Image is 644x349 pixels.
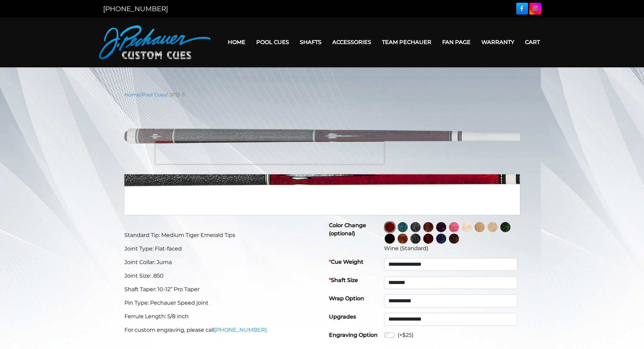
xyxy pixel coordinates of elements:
p: Standard Tip: Medium Tiger Emerald Tips [124,231,318,239]
strong: Upgrades [329,313,356,320]
strong: Wrap Option [329,295,364,302]
a: [PHONE_NUMBER]. [214,327,268,333]
strong: This Pechauer pool cue takes 6-8 weeks to ship. [124,184,277,192]
img: Turquoise [398,222,408,232]
a: Home [124,92,140,98]
strong: Engraving Option [329,332,378,338]
bdi: $490.00 [326,200,365,212]
h1: JP12-S [326,180,520,196]
a: Accessories [327,34,377,51]
p: Joint Size: .850 [124,272,318,280]
img: Black Palm [449,234,459,244]
img: Pechauer Custom Cues [99,25,211,59]
a: [PHONE_NUMBER] [103,5,168,13]
label: (+$25) [398,331,413,339]
img: Chestnut [398,234,408,244]
img: Natural [475,222,485,232]
p: Ferrule Length: 5/8 inch [124,312,318,321]
img: Carbon [410,234,421,244]
a: Fan Page [437,34,476,51]
a: Warranty [476,34,520,51]
div: Wine (Standard) [384,244,517,253]
a: Team Pechauer [377,34,437,51]
p: Wine-stained figured maple cue with ebony framed pearl and sim ivory points and inlays. Black and... [124,196,318,212]
img: Rose [423,222,433,232]
p: Pin Type: Pechauer Speed joint [124,299,318,307]
p: Joint Type: Flat-faced [124,245,318,253]
img: Purple [436,222,446,232]
p: For custom engraving, please call [124,326,318,334]
img: Wine [385,222,395,232]
p: Shaft Taper: 10-12” Pro Taper [124,285,318,293]
a: Shafts [294,34,327,51]
img: Smoke [410,222,421,232]
a: Pool Cues [251,34,294,51]
img: Green [500,222,510,232]
p: Joint Collar: Juma [124,258,318,266]
a: Home [222,34,251,51]
nav: Breadcrumb [124,91,520,99]
img: Pink [449,222,459,232]
strong: Shaft Size [329,277,358,283]
img: Ebony [385,234,395,244]
img: No Stain [462,222,472,232]
a: Cart [520,34,545,51]
img: Burgundy [423,234,433,244]
img: Light Natural [487,222,498,232]
a: Pool Cues [142,92,166,98]
strong: Color Change (optional) [329,222,366,237]
img: Blue [436,234,446,244]
strong: Cue Weight [329,259,363,265]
